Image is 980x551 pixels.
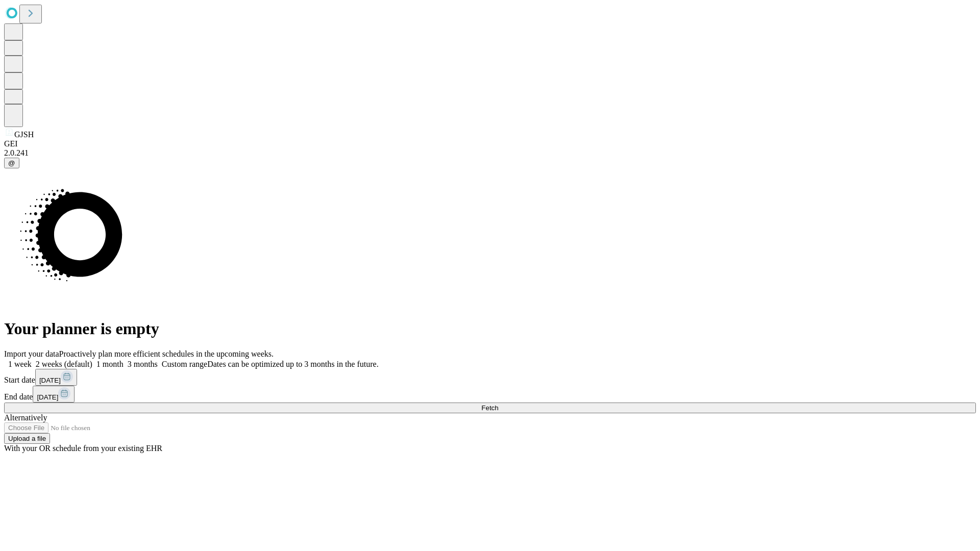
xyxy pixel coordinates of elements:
span: @ [8,159,15,167]
div: 2.0.241 [4,148,976,158]
button: Upload a file [4,433,50,444]
span: 3 months [128,360,158,368]
span: Dates can be optimized up to 3 months in the future. [207,360,378,368]
span: Proactively plan more efficient schedules in the upcoming weeks. [59,349,274,358]
span: 1 month [96,360,124,368]
span: 1 week [8,360,32,368]
button: [DATE] [35,369,77,386]
div: End date [4,386,976,403]
div: Start date [4,369,976,386]
span: Custom range [162,360,207,368]
span: Fetch [481,404,498,412]
span: [DATE] [37,393,58,401]
div: GEI [4,139,976,148]
button: [DATE] [33,386,75,403]
span: Alternatively [4,413,47,422]
h1: Your planner is empty [4,319,976,338]
span: GJSH [14,130,34,139]
span: Import your data [4,349,59,358]
span: [DATE] [39,377,61,384]
button: @ [4,158,19,168]
span: 2 weeks (default) [36,360,92,368]
button: Fetch [4,403,976,413]
span: With your OR schedule from your existing EHR [4,444,162,453]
